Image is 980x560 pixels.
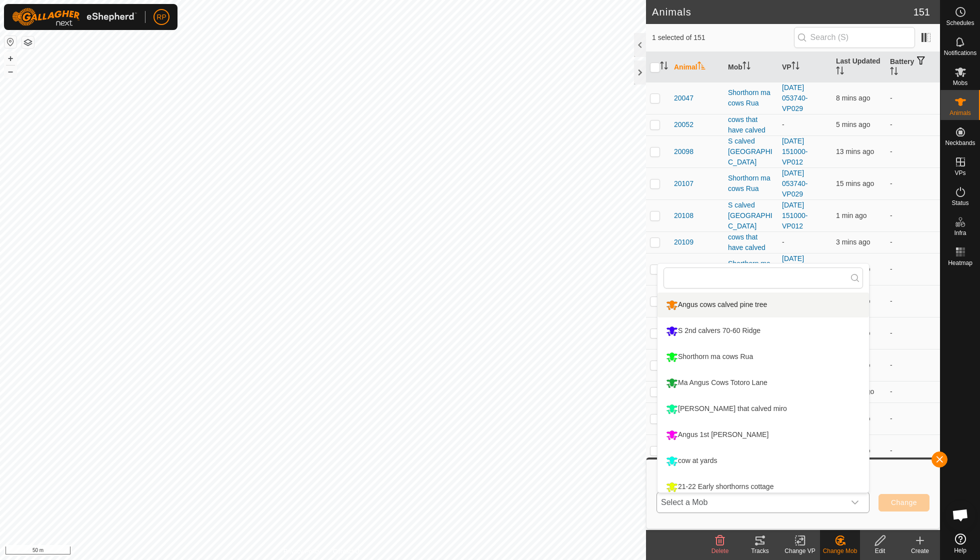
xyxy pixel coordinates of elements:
div: S calved [GEOGRAPHIC_DATA] [728,200,774,231]
p-sorticon: Activate to sort [791,63,799,71]
li: Angus Calves that calved miro [657,396,869,421]
button: Map Layers [22,36,34,48]
img: Gallagher Logo [12,8,137,26]
a: [DATE] 053740-VP029 [782,83,807,112]
td: - [886,199,940,231]
div: Shorthorn ma cows Rua [728,173,774,194]
div: dropdown trigger [845,492,865,512]
li: Angus 1st Calvers Haydens [657,422,869,447]
th: VP [778,52,832,82]
a: Privacy Policy [283,547,321,556]
p-sorticon: Activate to sort [742,63,750,71]
span: Animals [949,110,971,116]
a: Contact Us [333,547,362,556]
a: [DATE] 053740-VP029 [782,169,807,198]
div: Shorthorn ma cows Rua [728,87,774,108]
span: RP [156,12,166,22]
td: - [886,381,940,402]
div: S 2nd calvers 70-60 Ridge [663,322,763,339]
div: Change VP [780,546,820,555]
div: 21-22 Early shorthorns cottage [663,478,776,495]
h2: Animals [652,6,913,18]
td: - [886,82,940,114]
span: Schedules [946,20,974,26]
div: cows that have calved [728,114,774,135]
td: - [886,231,940,253]
span: 17 Sep 2025 at 3:10 PM [836,238,870,246]
td: - [886,114,940,135]
th: Animal [670,52,724,82]
span: Help [954,547,966,553]
td: - [886,285,940,317]
span: 20098 [674,146,693,157]
button: + [4,52,16,64]
app-display-virtual-paddock-transition: - [782,238,784,246]
app-display-virtual-paddock-transition: - [782,120,784,128]
td: - [886,317,940,349]
span: 17 Sep 2025 at 3:00 PM [836,147,874,155]
span: Select a Mob [657,492,845,512]
span: VPs [954,170,965,176]
span: 17 Sep 2025 at 3:05 PM [836,94,870,102]
button: – [4,65,16,77]
th: Mob [724,52,778,82]
td: - [886,349,940,381]
div: cows that have calved [728,232,774,253]
td: - [886,402,940,434]
a: Help [940,529,980,557]
span: Notifications [944,50,976,56]
a: [DATE] 151000-VP012 [782,137,807,166]
span: Delete [711,547,729,554]
span: Mobs [953,80,967,86]
div: Shorthorn ma cows Rua [663,348,755,365]
div: Create [900,546,940,555]
span: 1 selected of 151 [652,32,794,43]
p-sorticon: Activate to sort [890,68,898,76]
button: Change [878,494,929,511]
span: 17 Sep 2025 at 3:12 PM [836,211,866,219]
span: 17 Sep 2025 at 2:58 PM [836,179,874,187]
span: 20108 [674,210,693,221]
td: - [886,135,940,167]
span: 20109 [674,237,693,247]
th: Battery [886,52,940,82]
button: Reset Map [4,36,16,48]
span: 17 Sep 2025 at 3:08 PM [836,120,870,128]
div: Open chat [945,500,975,530]
li: Ma Angus Cows Totoro Lane [657,370,869,395]
div: Tracks [740,546,780,555]
p-sorticon: Activate to sort [836,68,844,76]
span: Change [891,498,917,506]
li: S 2nd calvers 70-60 Ridge [657,318,869,343]
li: cow at yards [657,448,869,473]
td: - [886,253,940,285]
div: Change Mob [820,546,860,555]
div: Angus 1st [PERSON_NAME] [663,426,771,443]
span: 20107 [674,178,693,189]
p-sorticon: Activate to sort [660,63,668,71]
li: Angus cows calved pine tree [657,292,869,317]
span: Infra [954,230,966,236]
th: Last Updated [832,52,886,82]
span: 20047 [674,93,693,103]
a: [DATE] 053740-VP029 [782,254,807,283]
li: 21-22 Early shorthorns cottage [657,474,869,499]
div: cow at yards [663,452,720,469]
span: 151 [913,4,930,19]
div: Edit [860,546,900,555]
a: [DATE] 151000-VP012 [782,201,807,230]
td: - [886,167,940,199]
div: Shorthorn ma cows Rua [728,258,774,279]
div: S calved [GEOGRAPHIC_DATA] [728,136,774,167]
span: 20052 [674,119,693,130]
input: Search (S) [794,27,915,48]
li: Shorthorn ma cows Rua [657,344,869,369]
span: Neckbands [945,140,975,146]
div: Angus cows calved pine tree [663,296,769,313]
span: Heatmap [948,260,972,266]
td: - [886,434,940,466]
span: Status [951,200,968,206]
div: Ma Angus Cows Totoro Lane [663,374,770,391]
div: [PERSON_NAME] that calved miro [663,400,789,417]
p-sorticon: Activate to sort [697,63,705,71]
